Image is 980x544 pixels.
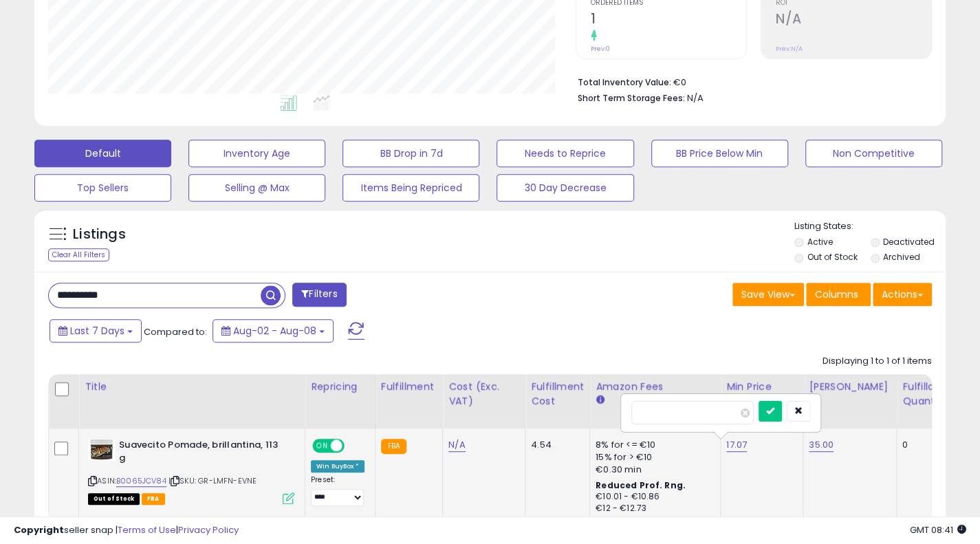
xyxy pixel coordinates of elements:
b: Total Inventory Value: [578,76,671,88]
strong: Copyright [14,523,64,536]
div: 4.54 [531,439,579,451]
div: Preset: [311,475,364,506]
h5: Listings [73,225,126,244]
small: FBA [381,439,406,454]
label: Out of Stock [807,251,857,263]
a: B0065JCV84 [116,475,166,487]
small: Amazon Fees. [596,394,604,406]
button: BB Drop in 7d [342,140,479,167]
h2: 1 [591,11,746,30]
a: Terms of Use [118,523,176,536]
div: Win BuyBox * [311,460,364,472]
div: Min Price [726,380,797,394]
label: Archived [883,251,920,263]
button: Inventory Age [188,140,325,167]
div: Repricing [311,380,369,394]
div: €12 - €12.73 [596,503,710,514]
li: €0 [578,73,922,89]
label: Deactivated [883,236,935,248]
span: Aug-02 - Aug-08 [233,324,316,338]
div: Fulfillment Cost [531,380,584,409]
div: 8% for <= €10 [596,439,710,451]
p: Listing States: [794,220,946,233]
div: 0 [902,439,945,451]
button: Non Competitive [805,140,942,167]
button: Columns [806,283,871,306]
label: Active [807,236,832,248]
button: Selling @ Max [188,174,325,202]
a: 17.07 [726,438,747,452]
div: Amazon Fees [596,380,715,394]
button: Save View [732,283,804,306]
h2: N/A [776,11,931,30]
div: 15% for > €10 [596,451,710,464]
div: Fulfillable Quantity [902,380,950,409]
span: ON [314,440,331,452]
div: Clear All Filters [48,248,109,261]
span: All listings that are currently out of stock and unavailable for purchase on Amazon [88,493,140,505]
button: Default [34,140,171,167]
span: Last 7 Days [70,324,124,338]
a: Privacy Policy [178,523,239,536]
div: ASIN: [88,439,294,503]
button: Items Being Repriced [342,174,479,202]
div: seller snap | | [14,524,239,537]
a: 35.00 [809,438,834,452]
div: Cost (Exc. VAT) [448,380,519,409]
span: FBA [142,493,165,505]
div: €10.01 - €10.86 [596,491,710,503]
span: Columns [815,287,858,301]
button: BB Price Below Min [651,140,788,167]
span: OFF [342,440,364,452]
button: 30 Day Decrease [497,174,633,202]
small: Prev: 0 [591,45,610,53]
button: Needs to Reprice [497,140,633,167]
span: 2025-08-16 08:41 GMT [910,523,966,536]
div: €0.30 min [596,464,710,476]
button: Actions [873,283,932,306]
div: Title [85,380,299,394]
b: Suavecito Pomade, brillantina, 113 g [119,439,286,468]
b: Short Term Storage Fees: [578,92,685,104]
small: Prev: N/A [776,45,803,53]
div: Fulfillment [381,380,437,394]
button: Filters [292,283,346,307]
b: Reduced Prof. Rng. [596,479,686,491]
a: N/A [448,438,465,452]
div: [PERSON_NAME] [809,380,891,394]
span: | SKU: GR-LMFN-EVNE [168,475,257,486]
button: Aug-02 - Aug-08 [213,319,334,342]
span: Compared to: [144,325,207,338]
span: N/A [687,91,704,105]
img: 41rZBkLMn0L._SL40_.jpg [88,439,116,461]
button: Last 7 Days [50,319,142,342]
button: Top Sellers [34,174,171,202]
div: Displaying 1 to 1 of 1 items [823,355,932,368]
